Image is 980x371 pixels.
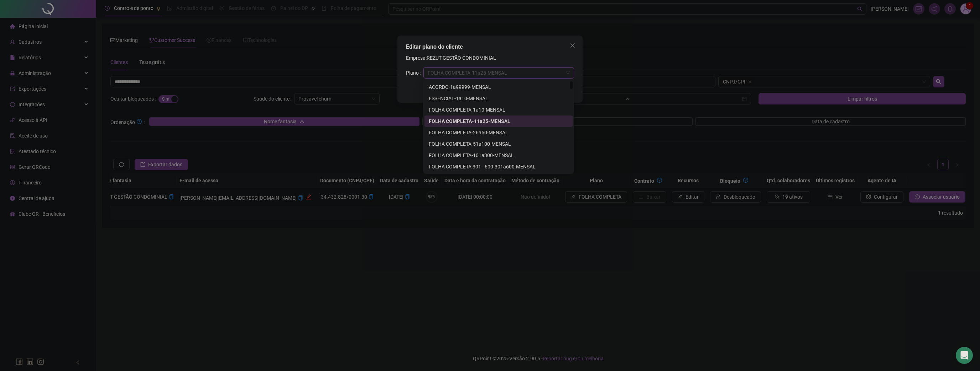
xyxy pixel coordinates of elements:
div: FOLHA COMPLETA 301 - 600 - 301 a 600 - MENSAL [429,163,568,171]
div: FOLHA COMPLETA - 26 a 50 - MENSAL [429,129,568,136]
span: FOLHA COMPLETA - 11 a 25 - MENSAL [428,68,570,78]
div: FOLHA COMPLETA - 101 a 300 - MENSAL [429,151,568,159]
div: ACORDO - 1 a 99999 - MENSAL [429,83,568,91]
div: FOLHA COMPLETA - 51 a 100 - MENSAL [429,140,568,148]
div: FOLHA COMPLETA - 11 a 25 - MENSAL [429,117,568,125]
label: Plano [406,67,423,79]
span: Empresa: REZUT GESTÃO CONDOMINIAL [406,55,496,61]
span: close [570,43,575,48]
div: FOLHA COMPLETA - 1 a 10 - MENSAL [429,106,568,114]
div: Open Intercom Messenger [956,347,973,364]
button: Close [567,40,578,51]
div: Editar plano do cliente [406,43,574,51]
div: ESSENCIAL - 1 a 10 - MENSAL [429,95,568,102]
